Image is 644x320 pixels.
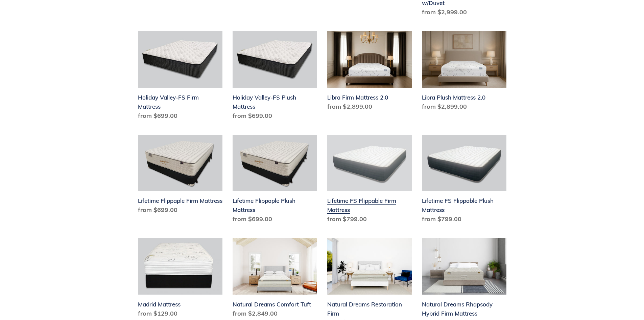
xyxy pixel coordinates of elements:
a: Libra Firm Mattress 2.0 [327,31,412,114]
a: Libra Plush Mattress 2.0 [422,31,506,114]
a: Lifetime FS Flippable Plush Mattress [422,135,506,227]
a: Holiday Valley-FS Firm Mattress [138,31,222,123]
a: Holiday Valley-FS Plush Mattress [233,31,317,123]
a: Lifetime FS Flippable Firm Mattress [327,135,412,227]
a: Lifetime Flippaple Firm Mattress [138,135,222,217]
a: Lifetime Flippaple Plush Mattress [233,135,317,227]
